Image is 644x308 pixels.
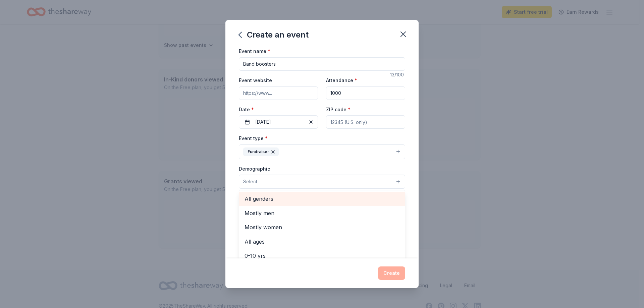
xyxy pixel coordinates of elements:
span: Mostly women [245,223,399,232]
div: Select [239,190,405,270]
span: 0-10 yrs [245,251,399,260]
span: All ages [245,237,399,246]
span: All genders [245,194,399,203]
span: Select [243,178,257,186]
span: Mostly men [245,209,399,218]
button: Select [239,175,405,189]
